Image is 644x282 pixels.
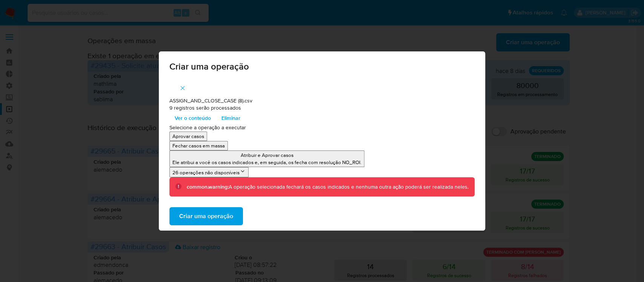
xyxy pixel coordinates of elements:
[172,152,361,159] p: Atribuir e Aprovar casos
[169,207,243,225] button: Criar uma operação
[169,62,475,71] span: Criar uma operação
[175,113,211,123] span: Ver o conteúdo
[187,183,469,191] div: A operação selecionada fechará os casos indicados e nenhuma outra ação poderá ser realizada neles.
[169,112,216,124] button: Ver o conteúdo
[179,208,233,225] span: Criar uma operação
[172,142,225,149] p: Fechar casos em massa
[169,132,207,141] button: Aprovar casos
[221,113,240,123] span: Eliminar
[169,141,228,150] button: Fechar casos em massa
[216,112,246,124] button: Eliminar
[187,183,229,191] b: common.warning:
[169,124,475,132] p: Selecione a operação a executar
[169,150,364,167] button: Atribuir e Aprovar casosEle atribui a você os casos indicados e, em seguida, os fecha com resoluç...
[169,167,249,177] button: 26 operações não disponíveis
[172,159,361,166] p: Ele atribui a você os casos indicados e, em seguida, os fecha com resolução NO_ROI.
[169,104,475,112] p: 9 registros serão processados
[169,97,475,105] p: ASSIGN_AND_CLOSE_CASE (8).csv
[172,133,204,140] p: Aprovar casos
